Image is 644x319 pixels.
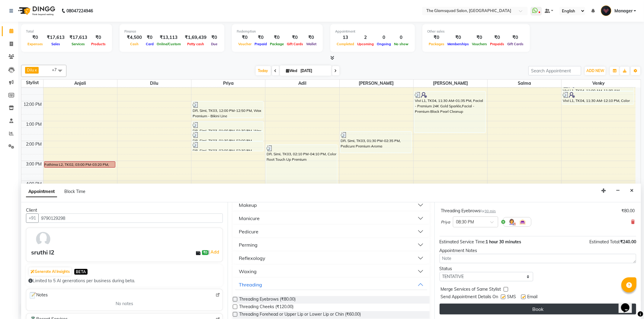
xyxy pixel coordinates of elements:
img: avatar [34,230,52,248]
span: Wallet [305,42,318,46]
span: Voucher [237,42,253,46]
div: Threading [239,281,262,288]
span: Estimated Service Time: [440,239,486,245]
div: 1:00 PM [25,121,43,128]
span: Anjali [43,80,117,87]
span: Venky [562,80,636,87]
span: Petty cash [186,42,206,46]
span: Gift Cards [285,42,305,46]
div: ₹0 [470,34,489,41]
span: Block Time [64,189,85,194]
div: Threading Eyebrows [441,208,496,214]
span: Dilu [27,68,34,72]
div: ₹17,613 [44,34,67,41]
div: Perming [239,241,258,248]
span: Memberships [446,42,470,46]
div: ₹0 [90,34,107,41]
span: Wed [285,68,299,73]
div: DR. Simi, TK03, 01:30 PM-02:35 PM, Pedicure Premium Aroma [341,132,411,153]
div: ₹0 [26,34,44,41]
div: ₹0 [489,34,506,41]
div: 4:00 PM [25,181,43,187]
input: Search Appointment [528,66,581,75]
button: Reflexology [235,253,427,264]
span: Ongoing [375,42,392,46]
input: Search by Name/Mobile/Email/Code [38,213,223,223]
div: Reflexology [239,254,265,262]
span: Priya [191,80,265,87]
div: ₹17,613 [67,34,90,41]
div: ₹0 [506,34,525,41]
div: ₹0 [305,34,318,41]
div: Vivi L1, TK04, 11:30 AM-01:35 PM, Facial - Premium 24K Gold Sparkle,Facial - Premium Black Pearl ... [415,92,485,132]
span: +7 [52,67,61,72]
span: Today [256,66,271,75]
div: Redemption [237,29,318,34]
input: 2025-09-03 [299,66,329,75]
span: Appointment [26,186,57,197]
span: Due [210,42,219,46]
div: ₹0 [446,34,470,41]
div: ₹4,500 [124,34,144,41]
img: logo [15,2,57,19]
div: ₹0 [144,34,155,41]
span: Priya [441,219,450,225]
button: Book [440,304,636,314]
span: No notes [116,301,133,307]
div: 0 [375,34,392,41]
div: ₹1,69,439 [182,34,209,41]
div: Other sales [427,29,525,34]
div: Client [26,207,223,213]
span: Threading Cheeks (₹120.00) [239,304,293,311]
small: for [481,209,496,213]
span: ₹240.00 [620,239,636,245]
div: ₹80.00 [621,208,635,214]
button: Close [627,186,636,195]
div: sruthi l2 [31,248,54,257]
span: Expenses [26,42,44,46]
a: x [34,68,37,72]
span: Notes [29,292,48,299]
span: Manager [614,8,633,14]
img: Hairdresser.png [508,218,515,226]
div: 0 [392,34,410,41]
div: Fathima L2, TK02, 03:00 PM-03:20 PM, Facial - Premium 24K Gold Sparkle [44,162,115,167]
span: Adil [265,80,339,87]
button: Perming [235,239,427,250]
span: BETA [74,269,88,275]
div: 2 [356,34,375,41]
span: Dilu [117,80,191,87]
div: ₹13,113 [155,34,182,41]
div: ₹0 [209,34,219,41]
span: 1 hour 30 minutes [486,239,521,245]
div: 13 [335,34,356,41]
span: Threading Forehead or Upper Lip or Lower Lip or Chin (₹60.00) [239,311,361,319]
button: Makeup [235,200,427,210]
div: Vivi L1, TK04, 11:30 AM-12:10 PM, Color Root Touch Up Premium [562,92,633,104]
span: Gift Cards [506,42,525,46]
span: Online/Custom [155,42,182,46]
div: Stylist [21,80,43,86]
img: Manager [601,5,611,16]
span: Prepaid [253,42,268,46]
span: Send Appointment Details On [441,294,498,301]
span: Upcoming [356,42,375,46]
div: DR. Simi, TK03, 12:00 PM-12:50 PM, Wax Premium - Bikini Line [192,102,263,118]
div: DR. Simi, TK03, 02:00 PM-02:30 PM, Threading Forehead or Upper Lip or Lower Lip or Chin [192,142,263,151]
div: DR. Simi, TK03, 02:10 PM-04:10 PM, Color Root Touch Up Premium [266,145,337,184]
div: Waxing [239,268,257,275]
div: Appointment Notes [440,248,636,254]
span: Email [527,294,538,301]
span: ₹0 [202,250,208,255]
span: Prepaids [489,42,506,46]
div: ₹0 [268,34,285,41]
span: Threading Eyebrows (₹80.00) [239,296,296,304]
div: Total [26,29,107,34]
div: ₹0 [427,34,446,41]
span: Completed [335,42,356,46]
div: 2:00 PM [25,141,43,147]
span: | [208,248,220,256]
span: Salma [488,80,561,87]
button: Generate AI Insights [29,267,71,276]
span: [PERSON_NAME] [340,80,413,87]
